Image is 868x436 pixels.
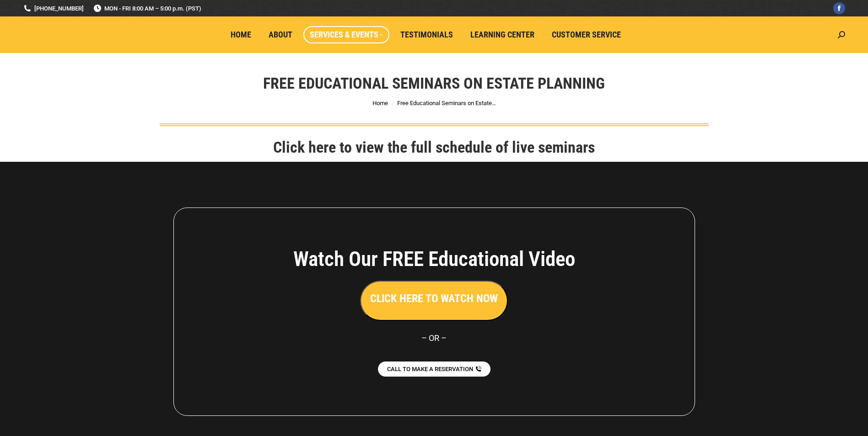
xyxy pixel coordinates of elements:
[93,4,201,13] span: MON - FRI 8:00 AM – 5:00 p.m. (PST)
[400,30,453,40] span: Testimonials
[378,362,491,377] a: CALL TO MAKE A RESERVATION
[394,26,459,43] a: Testimonials
[23,4,84,13] a: [PHONE_NUMBER]
[360,294,508,304] a: CLICK HERE TO WATCH NOW
[273,138,595,156] a: Click here to view the full schedule of live seminars
[397,100,496,106] span: Free Educational Seminars on Estate…
[370,291,498,306] h3: CLICK HERE TO WATCH NOW
[263,73,605,93] h1: Free Educational Seminars on Estate Planning
[387,366,473,372] span: CALL TO MAKE A RESERVATION
[243,247,626,271] h4: Watch Our FREE Educational Video
[833,2,845,14] a: Facebook page opens in new window
[372,100,388,106] a: Home
[470,30,534,40] span: Learning Center
[262,26,299,43] a: About
[464,26,541,43] a: Learning Center
[552,30,621,40] span: Customer Service
[231,30,251,40] span: Home
[310,30,383,40] span: Services & Events
[360,281,508,321] button: CLICK HERE TO WATCH NOW
[269,30,292,40] span: About
[224,26,258,43] a: Home
[545,26,627,43] a: Customer Service
[421,333,447,343] span: – OR –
